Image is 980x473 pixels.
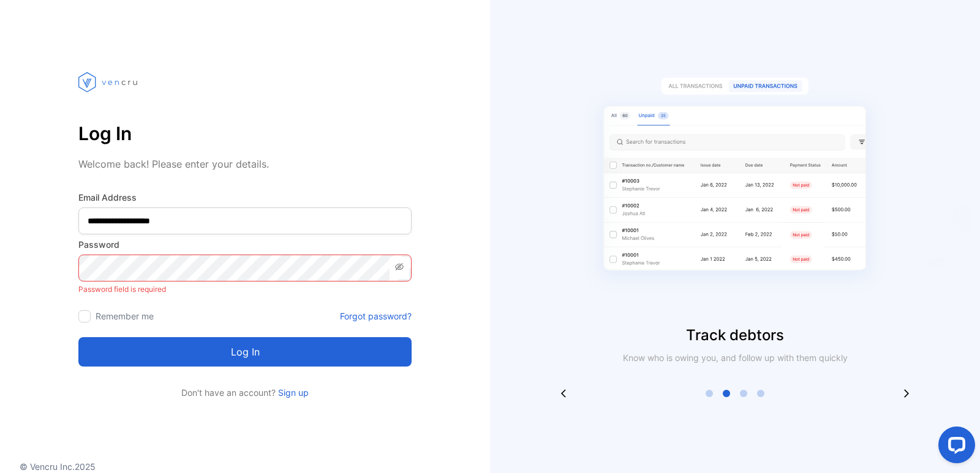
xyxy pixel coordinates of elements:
p: Welcome back! Please enter your details. [78,157,412,171]
a: Forgot password? [340,310,412,322]
p: Track debtors [490,324,980,346]
label: Email Address [78,191,412,204]
iframe: LiveChat chat widget [929,422,980,473]
p: Password field is required [78,281,412,297]
a: Sign up [276,387,309,398]
label: Password [78,238,412,251]
label: Remember me [96,311,154,321]
p: Know who is owing you, and follow up with them quickly [617,351,853,364]
img: slider image [582,49,888,324]
img: vencru logo [78,49,140,115]
p: Don't have an account? [78,386,412,399]
button: Log in [78,337,412,367]
p: Log In [78,119,412,148]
